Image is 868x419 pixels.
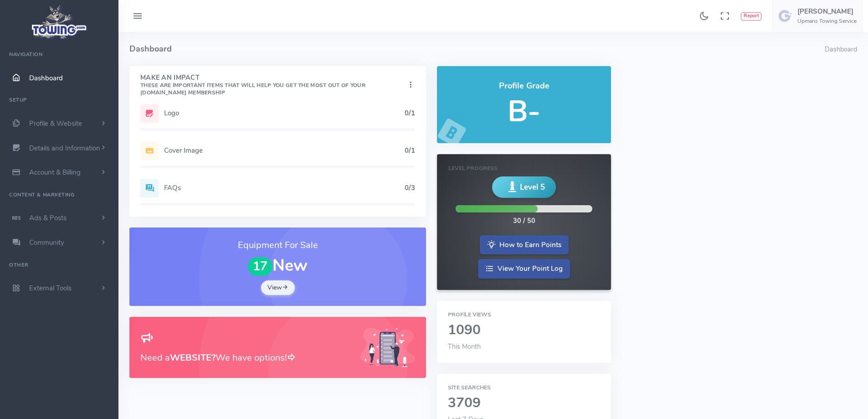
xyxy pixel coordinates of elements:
[29,3,90,41] img: logo
[29,284,72,293] span: External Tools
[140,257,415,276] h1: New
[405,109,415,117] h5: 0/1
[448,342,481,351] span: This Month
[405,147,415,154] h5: 0/1
[513,216,535,226] div: 30 / 50
[170,352,216,364] b: WEBSITE?
[825,45,857,55] li: Dashboard
[520,181,545,193] span: Level 5
[248,257,272,276] span: 17
[448,385,600,391] h6: Site Searches
[360,328,415,367] img: Generic placeholder image
[129,32,825,66] h4: Dashboard
[29,168,81,177] span: Account & Billing
[140,74,406,96] h4: Make An Impact
[29,144,100,153] span: Details and Information
[164,147,405,154] h5: Cover Image
[140,238,415,252] h3: Equipment For Sale
[405,184,415,191] h5: 0/3
[448,312,600,318] h6: Profile Views
[778,9,793,23] img: user-image
[29,238,64,247] span: Community
[164,109,405,117] h5: Logo
[164,184,405,191] h5: FAQs
[448,95,600,128] h5: B-
[29,213,67,222] span: Ads & Posts
[797,8,857,15] h5: [PERSON_NAME]
[261,280,295,295] a: View
[448,82,600,91] h4: Profile Grade
[741,12,761,21] button: Report
[29,73,63,83] span: Dashboard
[797,18,857,24] h6: Upmans Towing Service
[29,119,82,128] span: Profile & Website
[448,323,600,338] h2: 1090
[478,259,570,279] a: View Your Point Log
[448,396,600,411] h2: 3709
[140,82,365,96] small: These are important items that will help you get the most out of your [DOMAIN_NAME] Membership
[140,351,349,365] h3: Need a We have options!
[480,235,569,255] a: How to Earn Points
[448,166,599,171] h6: Level Progress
